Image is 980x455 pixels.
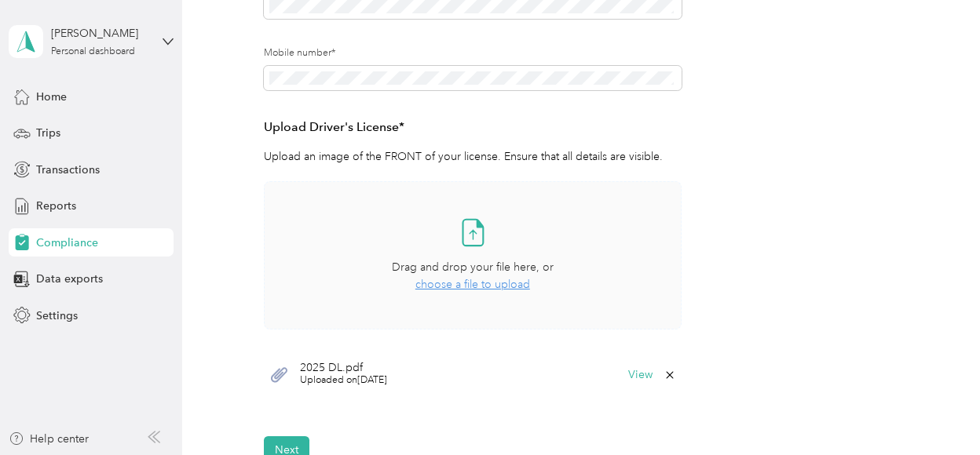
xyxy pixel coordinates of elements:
[300,362,387,373] span: 2025 DL.pdf
[36,271,103,287] span: Data exports
[415,278,530,291] span: choose a file to upload
[51,25,149,42] div: [PERSON_NAME]
[264,46,682,60] label: Mobile number*
[51,47,135,56] div: Personal dashboard
[265,182,681,329] span: Drag and drop your file here, orchoose a file to upload
[392,260,554,274] span: Drag and drop your file here, or
[36,308,78,324] span: Settings
[36,89,67,105] span: Home
[892,367,980,455] iframe: Everlance-gr Chat Button Frame
[9,431,89,447] button: Help center
[36,162,100,178] span: Transactions
[36,235,98,251] span: Compliance
[264,118,682,137] h3: Upload Driver's License*
[628,369,653,380] button: View
[36,125,60,141] span: Trips
[264,148,682,165] p: Upload an image of the FRONT of your license. Ensure that all details are visible.
[300,373,387,388] span: Uploaded on [DATE]
[36,198,76,214] span: Reports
